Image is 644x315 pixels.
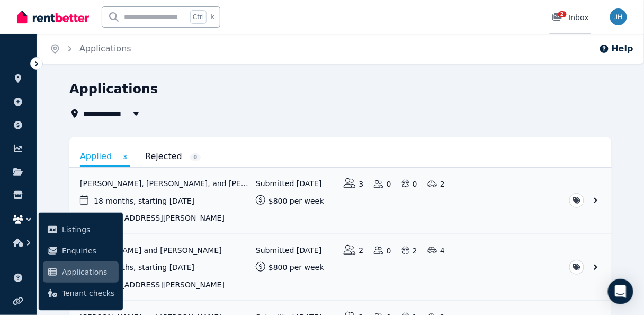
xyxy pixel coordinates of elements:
a: Enquiries [43,240,119,261]
span: k [211,13,214,21]
span: 2 [558,11,567,17]
a: Applications [43,261,119,283]
a: View application: Hamsa Iraad, Nimco Iraad, and Mahad Abdi Iraad [69,168,612,234]
a: View application: Tina Mantoufeh and Michael Mantoufeh [69,234,612,301]
div: Open Intercom Messenger [608,279,633,304]
button: Help [599,42,633,55]
a: Listings [43,219,119,240]
img: Serenity Stays Management Pty Ltd [610,8,627,25]
span: 3 [120,153,130,161]
a: Rejected [145,147,201,165]
span: Tenant checks [62,287,114,300]
span: Ctrl [190,10,207,24]
img: RentBetter [17,9,89,25]
a: Applied [80,147,130,167]
span: Enquiries [62,244,114,257]
span: Listings [62,223,114,236]
div: Inbox [552,12,589,23]
span: 0 [190,153,201,161]
a: Applications [79,43,131,54]
span: Applications [62,266,114,278]
a: Tenant checks [43,283,119,304]
h1: Applications [69,81,158,98]
nav: Breadcrumb [37,34,144,64]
